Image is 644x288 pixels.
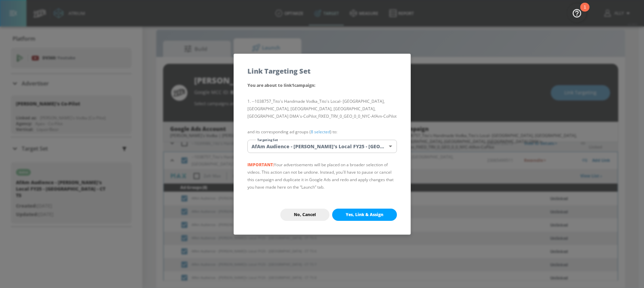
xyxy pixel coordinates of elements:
[311,129,330,135] a: 8 selected
[332,209,397,221] button: Yes, Link & Assign
[346,212,383,217] span: Yes, Link & Assign
[567,3,586,22] button: Open Resource Center, 1 new notification
[247,81,397,90] p: You are about to link 1 campaign :
[584,7,586,16] div: 1
[247,140,397,153] div: AfAm Audience - [PERSON_NAME]'s Local FY25 - [GEOGRAPHIC_DATA] - CT TS
[247,161,397,191] p: Your advertisements will be placed on a broader selection of videos. This action can not be undon...
[280,209,329,221] button: No, Cancel
[247,162,274,168] span: IMPORTANT:
[247,68,310,75] h5: Link Targeting Set
[247,98,397,120] li: --1038757_Tito's Handmade Vodka_Tito's Local- [GEOGRAPHIC_DATA], [GEOGRAPHIC_DATA], [GEOGRAPHIC_D...
[247,128,397,136] p: and its corresponding ad groups ( ) to:
[294,212,316,217] span: No, Cancel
